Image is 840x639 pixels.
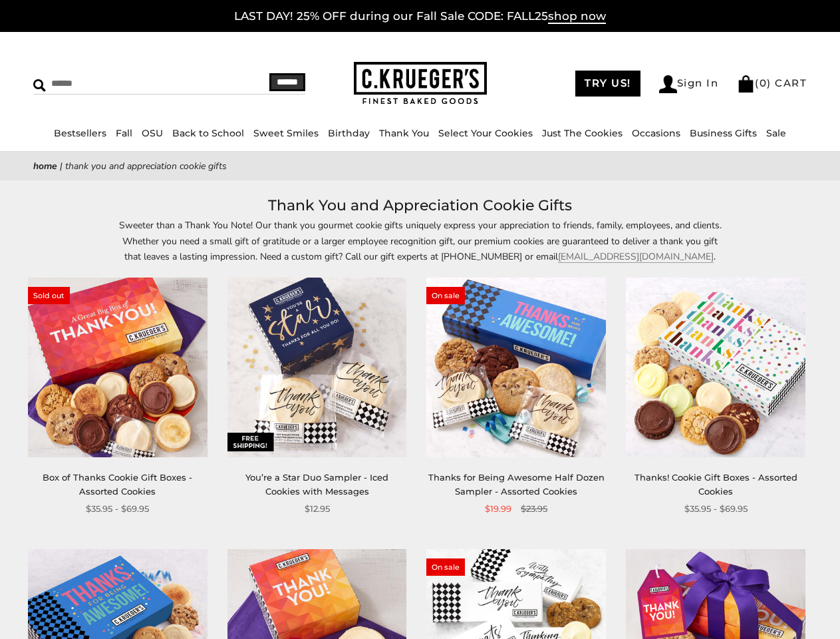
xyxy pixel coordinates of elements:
a: Business Gifts [690,127,757,139]
h1: Thank You and Appreciation Cookie Gifts [53,194,787,218]
a: Sale [766,127,786,139]
a: OSU [142,127,163,139]
img: Bag [737,75,755,93]
span: shop now [548,9,606,24]
a: Occasions [632,127,680,139]
a: Sign In [659,75,719,93]
span: $19.99 [485,502,511,516]
span: 0 [760,77,768,89]
img: Account [659,75,677,93]
a: (0) CART [737,77,807,89]
img: Box of Thanks Cookie Gift Boxes - Assorted Cookies [28,278,208,457]
iframe: Sign Up via Text for Offers [11,588,138,628]
img: C.KRUEGER'S [354,62,487,105]
nav: breadcrumbs [33,158,807,174]
span: On sale [426,287,465,304]
a: Birthday [328,127,370,139]
span: | [60,160,63,172]
a: LAST DAY! 25% OFF during our Fall Sale CODE: FALL25shop now [234,9,606,24]
span: $35.95 - $69.95 [684,502,748,516]
a: Bestsellers [54,127,106,139]
p: Sweeter than a Thank You Note! Our thank you gourmet cookie gifts uniquely express your appreciat... [114,218,726,264]
a: Just The Cookies [542,127,623,139]
span: $23.95 [521,502,547,516]
img: Thanks! Cookie Gift Boxes - Assorted Cookies [626,278,805,457]
a: Fall [116,127,132,139]
a: Thank You [379,127,429,139]
a: Thanks! Cookie Gift Boxes - Assorted Cookies [634,472,797,497]
a: TRY US! [575,71,640,97]
img: You’re a Star Duo Sampler - Iced Cookies with Messages [227,278,407,457]
input: Search [33,73,210,94]
span: $35.95 - $69.95 [86,502,149,516]
a: Box of Thanks Cookie Gift Boxes - Assorted Cookies [43,472,192,497]
span: Sold out [28,287,70,304]
span: $12.95 [305,502,330,516]
a: You’re a Star Duo Sampler - Iced Cookies with Messages [245,472,388,497]
img: Search [33,79,46,92]
a: Home [33,160,57,172]
img: Thanks for Being Awesome Half Dozen Sampler - Assorted Cookies [426,278,606,457]
a: Select Your Cookies [438,127,533,139]
a: [EMAIL_ADDRESS][DOMAIN_NAME] [558,250,714,263]
span: Thank You and Appreciation Cookie Gifts [65,160,227,172]
span: On sale [426,558,465,576]
a: Sweet Smiles [253,127,319,139]
a: Thanks for Being Awesome Half Dozen Sampler - Assorted Cookies [428,472,605,497]
a: Back to School [172,127,244,139]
